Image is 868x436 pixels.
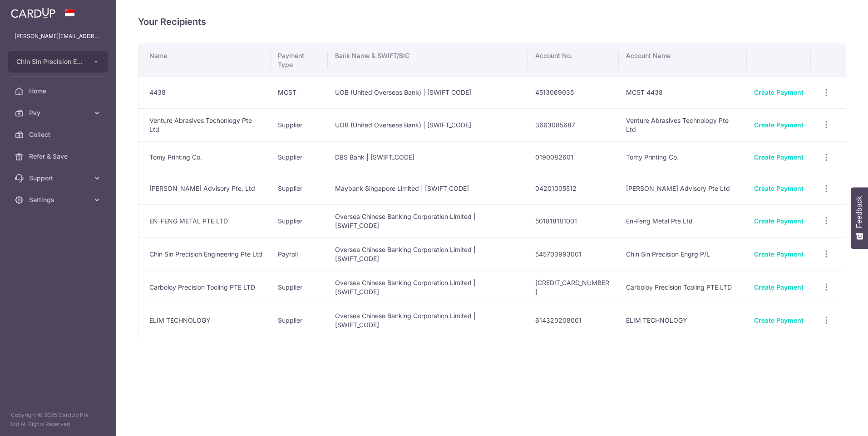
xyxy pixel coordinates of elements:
th: Bank Name & SWIFT/BIC [328,44,528,77]
th: Payment Type [271,44,328,77]
td: 0190082601 [528,141,618,173]
td: Maybank Singapore Limited | [SWIFT_CODE] [328,173,528,204]
h4: Your Recipients [138,15,846,29]
td: En-Feng Metal Pte Ltd [619,204,747,237]
td: Venture Abrasives Technology Pte Ltd [619,108,747,141]
td: Oversea Chinese Banking Corporation Limited | [SWIFT_CODE] [328,237,528,271]
th: Account No. [528,44,618,77]
td: ELIM TECHNOLOGY [619,304,747,337]
td: Carboloy Precision Tooling PTE LTD [619,271,747,304]
span: Collect [29,130,89,139]
td: Supplier [271,173,328,204]
td: Oversea Chinese Banking Corporation Limited | [SWIFT_CODE] [328,271,528,304]
td: 04201005512 [528,173,618,204]
a: Create Payment [754,184,804,192]
span: Pay [29,108,89,117]
td: DBS Bank | [SWIFT_CODE] [328,141,528,173]
td: EN-FENG METAL PTE LTD [138,204,271,237]
p: [PERSON_NAME][EMAIL_ADDRESS][DOMAIN_NAME] [15,32,102,41]
button: Chin Sin Precision Engineering Pte Ltd [8,51,108,73]
td: Supplier [271,271,328,304]
td: 4438 [138,77,271,108]
span: Home [29,87,89,96]
td: MCST 4438 [619,77,747,108]
a: Create Payment [754,121,804,129]
th: Account Name [619,44,747,77]
a: Create Payment [754,217,804,225]
td: UOB (United Overseas Bank) | [SWIFT_CODE] [328,108,528,141]
td: 501818181001 [528,204,618,237]
img: CardUp [11,7,55,18]
td: [PERSON_NAME] Advisory Pte. Ltd [138,173,271,204]
a: Create Payment [754,153,804,161]
td: Tomy Printing Co. [619,141,747,173]
td: 545703993001 [528,237,618,271]
th: Name [138,44,271,77]
td: Supplier [271,204,328,237]
span: Refer & Save [29,152,89,161]
span: Support [29,174,89,183]
td: Venture Abrasives Techonlogy Pte Ltd [138,108,271,141]
td: Carboloy Precision Tooling PTE LTD [138,271,271,304]
a: Create Payment [754,250,804,258]
td: 614320208001 [528,304,618,337]
td: Supplier [271,304,328,337]
td: Supplier [271,108,328,141]
td: 4513069035 [528,77,618,108]
td: UOB (United Overseas Bank) | [SWIFT_CODE] [328,77,528,108]
td: ELIM TECHNOLOGY [138,304,271,337]
a: Create Payment [754,283,804,291]
td: Payroll [271,237,328,271]
td: 3663085687 [528,108,618,141]
td: [PERSON_NAME] Advisory Pte Ltd [619,173,747,204]
span: Settings [29,195,89,204]
button: Feedback - Show survey [851,187,868,249]
td: Oversea Chinese Banking Corporation Limited | [SWIFT_CODE] [328,304,528,337]
td: Chin Sin Precision Engineering Pte Ltd [138,237,271,271]
td: Supplier [271,141,328,173]
td: Tomy Printing Co. [138,141,271,173]
span: Chin Sin Precision Engineering Pte Ltd [16,57,84,66]
a: Create Payment [754,88,804,96]
td: MCST [271,77,328,108]
td: Chin Sin Precision Engrg P/L [619,237,747,271]
td: [CREDIT_CARD_NUMBER] [528,271,618,304]
td: Oversea Chinese Banking Corporation Limited | [SWIFT_CODE] [328,204,528,237]
a: Create Payment [754,316,804,324]
span: Feedback [855,196,863,228]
